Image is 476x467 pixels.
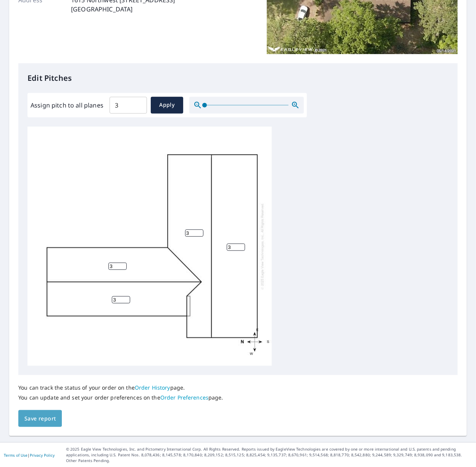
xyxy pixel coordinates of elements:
[18,410,62,427] button: Save report
[4,453,27,458] a: Terms of Use
[24,414,56,424] span: Save report
[31,101,103,110] label: Assign pitch to all planes
[151,97,183,114] button: Apply
[135,384,170,391] a: Order History
[160,394,208,401] a: Order Preferences
[66,446,472,464] p: © 2025 Eagle View Technologies, Inc. and Pictometry International Corp. All Rights Reserved. Repo...
[18,394,223,401] p: You can update and set your order preferences on the page.
[18,384,223,391] p: You can track the status of your order on the page.
[110,95,147,116] input: 00.0
[157,100,177,110] span: Apply
[27,72,449,84] p: Edit Pitches
[30,453,55,458] a: Privacy Policy
[4,453,55,457] p: |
